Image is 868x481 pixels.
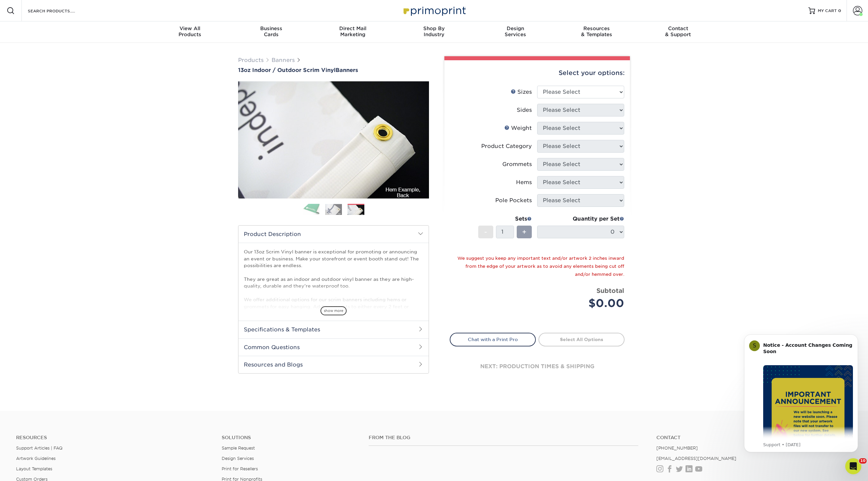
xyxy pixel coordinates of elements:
div: Industry [393,25,475,37]
a: 13oz Indoor / Outdoor Scrim VinylBanners [238,67,429,73]
p: Our 13oz Scrim Vinyl banner is exceptional for promoting or announcing an event or business. Make... [244,248,423,399]
a: Design Services [222,456,254,461]
div: Product Category [481,142,532,150]
h2: Common Questions [238,338,429,356]
a: Products [238,57,264,63]
a: Print for Resellers [222,466,258,471]
small: We suggest you keep any important text and/or artwork 2 inches inward from the edge of your artwo... [457,256,624,277]
a: Banners [272,57,295,63]
a: Chat with a Print Pro [450,333,536,346]
h4: Solutions [222,435,359,440]
iframe: Intercom live chat [845,458,861,474]
a: Shop ByIndustry [393,21,475,43]
span: - [484,227,487,237]
span: Shop By [393,25,475,31]
span: 13oz Indoor / Outdoor Scrim Vinyl [238,67,336,73]
div: Sets [478,215,532,223]
a: DesignServices [475,21,556,43]
strong: Subtotal [596,287,624,294]
div: Sides [517,106,532,114]
div: Hems [516,178,532,186]
h4: Resources [16,435,212,440]
span: Business [231,25,312,31]
span: + [522,227,526,237]
a: [PHONE_NUMBER] [656,446,698,451]
a: Resources& Templates [556,21,637,43]
img: Banners 01 [303,204,319,215]
span: 10 [859,458,867,464]
a: Direct MailMarketing [312,21,393,43]
h4: From the Blog [369,435,639,440]
a: Layout Templates [16,466,52,471]
img: Banners 03 [348,205,364,216]
img: Primoprint [401,3,467,18]
iframe: Intercom notifications message [734,324,868,463]
h1: Banners [238,67,429,73]
div: & Support [637,25,719,37]
a: Contact [656,435,852,440]
h2: Specifications & Templates [238,321,429,338]
div: Pole Pockets [495,196,532,205]
div: Sizes [511,88,532,96]
div: Grommets [502,160,532,168]
div: Select your options: [450,60,625,86]
img: Banners 02 [325,204,342,215]
span: show more [320,306,347,315]
input: SEARCH PRODUCTS..... [27,7,92,15]
a: Artwork Guidelines [16,456,56,461]
a: View AllProducts [149,21,231,43]
img: 13oz Indoor / Outdoor Scrim Vinyl 03 [238,76,429,204]
h2: Resources and Blogs [238,356,429,373]
h2: Product Description [238,226,429,243]
a: Sample Request [222,446,255,451]
a: BusinessCards [231,21,312,43]
a: Contact& Support [637,21,719,43]
div: next: production times & shipping [450,346,625,387]
div: Cards [231,25,312,37]
span: 0 [838,8,841,13]
div: & Templates [556,25,637,37]
span: Resources [556,25,637,31]
div: Products [149,25,231,37]
div: Quantity per Set [537,215,624,223]
div: Weight [504,124,532,132]
span: MY CART [818,8,837,14]
a: [EMAIL_ADDRESS][DOMAIN_NAME] [656,456,736,461]
span: Contact [637,25,719,31]
a: Select All Options [538,333,625,346]
span: Design [475,25,556,31]
span: View All [149,25,231,31]
div: Services [475,25,556,37]
span: Direct Mail [312,25,393,31]
div: Marketing [312,25,393,37]
a: Support Articles | FAQ [16,446,63,451]
div: $0.00 [542,295,624,311]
